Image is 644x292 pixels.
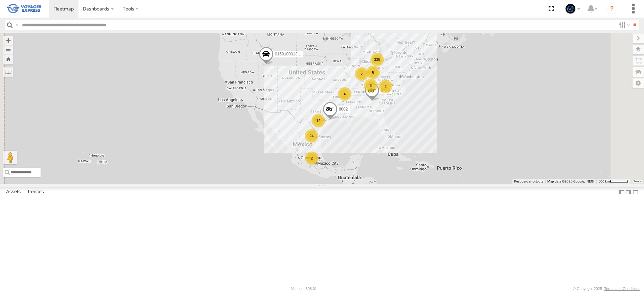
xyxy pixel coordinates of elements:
div: 3 [364,79,377,92]
div: 4 [338,87,351,101]
a: Terms and Conditions [604,287,640,291]
label: Search Filter Options [616,20,631,30]
label: Hide Summary Table [632,187,639,197]
a: Terms (opens in new tab) [634,180,641,182]
button: Drag Pegman onto the map to open Street View [3,151,17,164]
button: Zoom out [3,45,13,55]
label: Dock Summary Table to the Left [618,187,625,197]
button: Keyboard shortcuts [514,179,543,184]
a: Visit our Website [4,285,35,292]
div: 2 [379,80,392,93]
div: 2 [305,151,319,165]
i: ? [606,3,617,14]
button: Zoom in [3,36,13,45]
button: Zoom Home [3,55,13,64]
label: Map Settings [632,78,644,88]
label: Measure [3,67,13,77]
img: VYE_Logo_RM.png [7,1,42,17]
div: Control Tower [563,4,582,14]
span: 015910001366098 [275,52,309,56]
div: Version: 308.01 [291,287,317,291]
label: Assets [3,188,24,197]
span: Map data ©2025 Google, INEGI [547,179,594,183]
div: 335 [370,53,384,66]
div: 6 [366,66,380,79]
div: © Copyright 2025 - [573,287,640,291]
div: 24 [305,129,318,143]
div: 2 [355,67,368,81]
span: 8802 [339,107,348,112]
span: 500 km [598,179,610,183]
button: Map Scale: 500 km per 51 pixels [596,179,630,184]
div: 12 [312,114,325,127]
label: Dock Summary Table to the Right [625,187,632,197]
label: Search Query [14,20,20,30]
label: Fences [25,188,47,197]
